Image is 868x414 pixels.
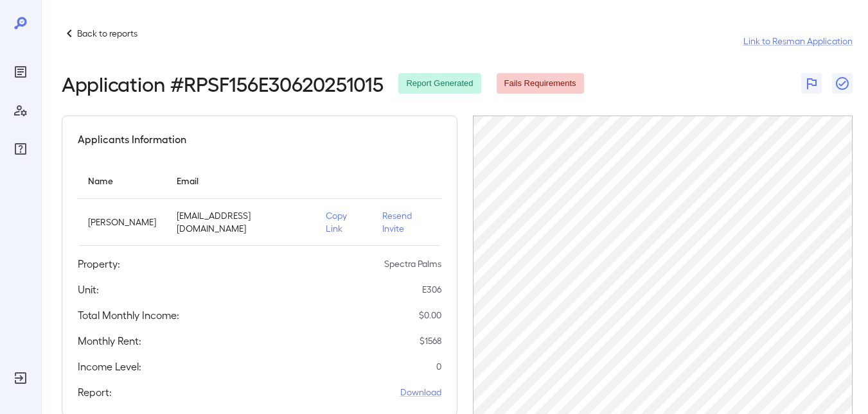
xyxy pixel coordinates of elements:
[398,78,481,90] span: Report Generated
[78,359,141,374] h5: Income Level:
[497,78,584,90] span: Fails Requirements
[422,283,441,296] p: E306
[78,282,99,297] h5: Unit:
[10,62,31,82] div: Reports
[326,209,362,235] p: Copy Link
[420,334,441,347] p: $ 1568
[78,162,441,246] table: simple table
[78,333,141,349] h5: Monthly Rent:
[801,73,822,94] button: Flag Report
[77,27,137,40] p: Back to reports
[419,309,441,322] p: $ 0.00
[832,73,853,94] button: Close Report
[88,216,156,229] p: [PERSON_NAME]
[382,209,430,235] p: Resend Invite
[78,384,112,400] h5: Report:
[436,360,441,373] p: 0
[10,368,31,388] div: Log Out
[78,132,186,147] h5: Applicants Information
[78,162,166,199] th: Name
[78,256,120,272] h5: Property:
[743,35,853,47] a: Link to Resman Application
[166,162,315,199] th: Email
[400,386,441,399] a: Download
[10,100,31,121] div: Manage Users
[384,257,441,270] p: Spectra Palms
[177,209,305,235] p: [EMAIL_ADDRESS][DOMAIN_NAME]
[78,307,179,323] h5: Total Monthly Income:
[62,72,383,95] h2: Application # RPSF156E30620251015
[10,139,31,159] div: FAQ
